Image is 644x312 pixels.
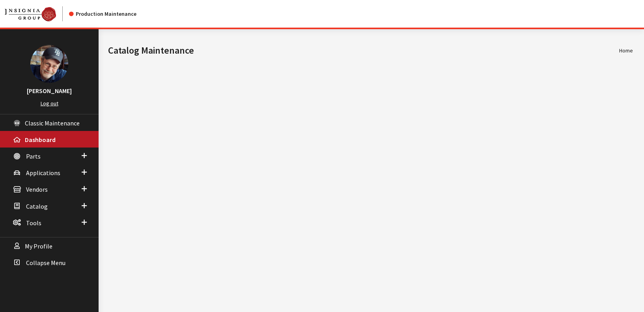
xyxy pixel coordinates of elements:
[5,7,56,21] img: Catalog Maintenance
[26,219,41,227] span: Tools
[41,100,58,107] a: Log out
[30,45,68,83] img: Ray Goodwin
[25,136,56,144] span: Dashboard
[5,6,69,21] a: Insignia Group logo
[8,86,91,95] h3: [PERSON_NAME]
[69,10,136,18] div: Production Maintenance
[26,186,48,194] span: Vendors
[26,152,41,160] span: Parts
[25,242,52,250] span: My Profile
[25,119,80,127] span: Classic Maintenance
[26,202,48,210] span: Catalog
[108,43,619,58] h1: Catalog Maintenance
[26,169,60,177] span: Applications
[619,47,633,55] li: Home
[26,259,65,267] span: Collapse Menu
